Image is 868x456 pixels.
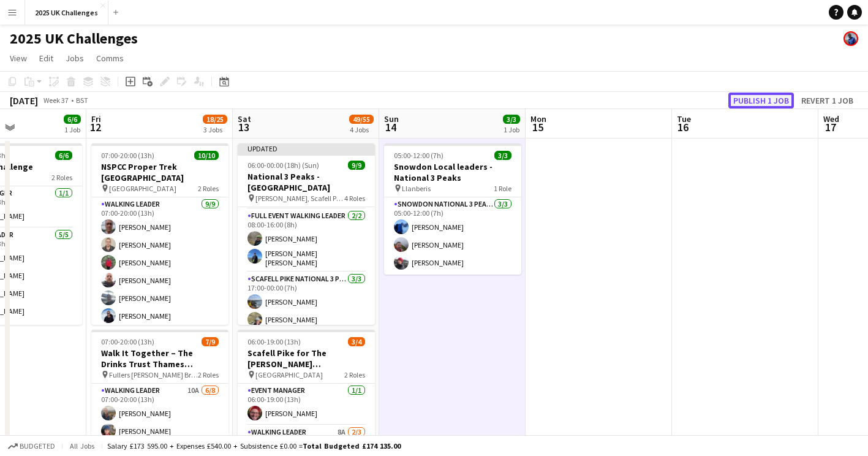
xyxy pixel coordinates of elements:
div: 3 Jobs [203,125,227,134]
a: Jobs [61,50,89,66]
span: 06:00-19:00 (13h) [247,337,301,346]
span: Sat [238,113,251,124]
div: Updated [238,143,375,153]
app-job-card: Updated06:00-00:00 (18h) (Sun)9/9National 3 Peaks - [GEOGRAPHIC_DATA] [PERSON_NAME], Scafell Pike... [238,143,375,325]
span: Comms [96,53,124,64]
span: [GEOGRAPHIC_DATA] [109,184,176,193]
span: [PERSON_NAME], Scafell Pike and Snowdon [255,194,344,203]
span: 3/3 [503,115,520,124]
span: 6/6 [55,151,72,160]
span: Edit [39,53,53,64]
span: 12 [89,120,101,134]
span: 2 Roles [51,173,72,182]
span: 15 [529,120,546,134]
span: 07:00-20:00 (13h) [101,337,154,346]
span: Budgeted [20,442,55,450]
span: [GEOGRAPHIC_DATA] [255,370,323,379]
button: 2025 UK Challenges [25,1,108,25]
span: 06:00-00:00 (18h) (Sun) [247,161,319,170]
span: Total Budgeted £174 135.00 [303,441,401,450]
span: 2 Roles [198,184,219,193]
app-user-avatar: Andy Baker [843,31,858,46]
button: Budgeted [6,439,57,453]
h3: National 3 Peaks - [GEOGRAPHIC_DATA] [238,171,375,193]
span: View [10,53,27,64]
div: 4 Jobs [350,125,373,134]
span: Fullers [PERSON_NAME] Brewery, [GEOGRAPHIC_DATA] [109,370,198,379]
h3: Snowdon Local leaders - National 3 Peaks [384,161,521,183]
span: 2 Roles [344,370,365,379]
div: 1 Job [64,125,80,134]
h3: NSPCC Proper Trek [GEOGRAPHIC_DATA] [91,161,228,183]
span: 3/4 [348,337,365,346]
div: BST [76,96,88,105]
app-card-role: Scafell Pike National 3 Peaks Walking Leader3/317:00-00:00 (7h)[PERSON_NAME][PERSON_NAME] [238,272,375,349]
span: 17 [821,120,839,134]
span: 10/10 [194,151,219,160]
a: Comms [91,50,129,66]
span: Tue [677,113,691,124]
div: Salary £173 595.00 + Expenses £540.00 + Subsistence £0.00 = [107,441,401,450]
span: 9/9 [348,161,365,170]
span: All jobs [67,441,97,450]
h1: 2025 UK Challenges [10,29,138,48]
app-card-role: Walking Leader9/907:00-20:00 (13h)[PERSON_NAME][PERSON_NAME][PERSON_NAME][PERSON_NAME][PERSON_NAM... [91,197,228,381]
h3: Scafell Pike for The [PERSON_NAME] [PERSON_NAME] Trust [238,348,375,370]
span: 07:00-20:00 (13h) [101,151,154,160]
span: Sun [384,113,399,124]
span: 3/3 [494,151,511,160]
span: Wed [823,113,839,124]
app-job-card: 05:00-12:00 (7h)3/3Snowdon Local leaders - National 3 Peaks Llanberis1 RoleSnowdon National 3 Pea... [384,143,521,275]
button: Publish 1 job [728,93,794,108]
button: Revert 1 job [796,93,858,108]
span: Jobs [66,53,84,64]
span: 13 [236,120,251,134]
app-card-role: Snowdon National 3 Peaks Walking Leader3/305:00-12:00 (7h)[PERSON_NAME][PERSON_NAME][PERSON_NAME] [384,197,521,275]
span: 1 Role [494,184,511,193]
span: 05:00-12:00 (7h) [394,151,443,160]
a: Edit [34,50,58,66]
span: 16 [675,120,691,134]
app-job-card: 07:00-20:00 (13h)10/10NSPCC Proper Trek [GEOGRAPHIC_DATA] [GEOGRAPHIC_DATA]2 RolesWalking Leader9... [91,143,228,325]
span: 49/55 [349,115,374,124]
app-card-role: Full Event Walking Leader2/208:00-16:00 (8h)[PERSON_NAME][PERSON_NAME] [PERSON_NAME] [238,209,375,272]
span: 14 [382,120,399,134]
span: 7/9 [202,337,219,346]
app-card-role: Event Manager1/106:00-19:00 (13h)[PERSON_NAME] [238,384,375,425]
div: [DATE] [10,94,38,107]
a: View [5,50,32,66]
span: 18/25 [203,115,227,124]
span: Fri [91,113,101,124]
div: 1 Job [504,125,519,134]
h3: Walk It Together – The Drinks Trust Thames Footpath Challenge [91,348,228,370]
span: 2 Roles [198,370,219,379]
span: Mon [530,113,546,124]
span: Llanberis [402,184,431,193]
span: Week 37 [40,96,71,105]
span: 4 Roles [344,194,365,203]
span: 6/6 [64,115,81,124]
